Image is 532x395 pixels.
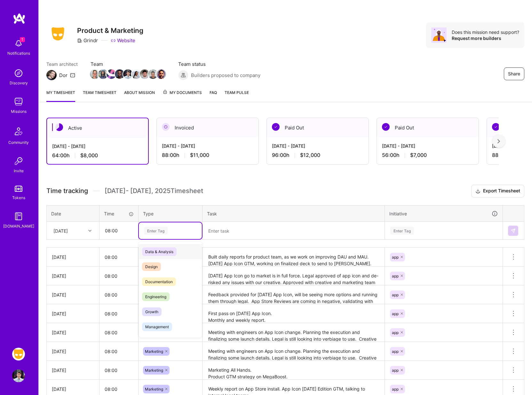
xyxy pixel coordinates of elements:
[142,307,162,316] span: Growth
[163,89,202,102] a: My Documents
[142,292,170,301] span: Engineering
[12,67,25,80] img: discovery
[13,13,26,24] img: logo
[410,152,427,159] span: $7,000
[52,291,94,298] div: [DATE]
[203,324,384,341] textarea: Meeting with engineers on App Icon change. Planning the execution and finalizing some launch deta...
[77,27,143,35] h3: Product & Marketing
[8,139,29,146] div: Community
[46,187,88,195] span: Time tracking
[452,29,519,35] div: Does this mission need support?
[98,69,108,79] img: Team Member Avatar
[203,361,384,379] textarea: Marketing All Hands. Product GTM strategy on MegaBoost. App Icon first look this week, working wi...
[47,118,148,138] div: Active
[12,95,25,108] img: teamwork
[11,348,27,360] a: Grindr: Product & Marketing
[7,50,30,57] div: Notifications
[392,311,399,316] span: app
[77,38,82,43] i: icon CompanyGray
[46,25,69,43] img: Company Logo
[392,292,399,297] span: app
[52,152,143,159] div: 64:00 h
[156,69,166,79] img: Team Member Avatar
[203,343,384,360] textarea: Meeting with engineers on App Icon change. Planning the execution and finalizing some launch deta...
[225,90,249,95] span: Team Pulse
[88,229,91,232] i: icon Chevron
[107,69,115,80] a: Team Member Avatar
[508,71,520,77] span: Share
[99,362,138,379] input: HH:MM
[99,343,138,360] input: HH:MM
[203,267,384,285] textarea: [DATE] App Icon go to market is in full force. Legal approved of app icon and de-risked any issue...
[203,248,384,266] textarea: Built daily reports for product team, as we work on improving DAU and MAU. [DATE] App Icon GTM, w...
[162,152,253,159] div: 88:00 h
[91,69,99,80] a: Team Member Avatar
[91,61,165,67] span: Team
[504,67,524,80] button: Share
[142,322,172,331] span: Management
[431,27,447,43] img: Avatar
[14,167,24,174] div: Invite
[12,155,25,167] img: Invite
[139,205,202,222] th: Type
[392,349,399,354] span: app
[77,37,98,44] div: Grindr
[392,274,399,278] span: app
[15,186,22,192] img: tokens
[52,310,94,317] div: [DATE]
[163,89,202,96] span: My Documents
[190,152,209,159] span: $11,000
[267,118,369,137] div: Paid Out
[11,108,27,115] div: Missions
[46,89,75,102] a: My timesheet
[300,152,320,159] span: $12,000
[157,69,165,80] a: Team Member Avatar
[142,247,177,256] span: Data & Analysis
[124,89,155,102] a: About Mission
[382,143,473,149] div: [DATE] - [DATE]
[475,188,480,195] i: icon Download
[11,369,27,382] a: User Avatar
[52,367,94,374] div: [DATE]
[272,143,363,149] div: [DATE] - [DATE]
[123,69,133,79] img: Team Member Avatar
[382,123,390,131] img: Paid Out
[140,69,149,80] a: Team Member Avatar
[115,69,124,79] img: Team Member Avatar
[178,70,188,80] img: Builders proposed to company
[142,277,176,286] span: Documentation
[149,69,157,80] a: Team Member Avatar
[492,123,500,131] img: Paid Out
[203,286,384,304] textarea: Feedback provided for [DATE] App Icon, will be seeing more options and running them through legal...
[99,286,138,303] input: HH:MM
[142,262,161,271] span: Design
[162,123,170,131] img: Invoiced
[148,69,158,79] img: Team Member Avatar
[272,152,363,159] div: 96:00 h
[46,61,78,67] span: Team architect
[203,305,384,322] textarea: First pass on [DATE] App Icon. Monthly and weekly report. Grindr Presents GTM. App Store a/b test...
[210,89,217,102] a: FAQ
[53,227,68,234] div: [DATE]
[59,72,67,79] div: Dor
[46,70,57,80] img: Team Architect
[145,349,163,354] span: Marketing
[191,72,260,79] span: Builders proposed to company
[497,139,500,143] img: right
[382,152,473,159] div: 56:00 h
[131,69,141,79] img: Team Member Avatar
[390,226,414,236] div: Enter Tag
[47,205,99,222] th: Date
[124,69,132,80] a: Team Member Avatar
[105,187,203,195] span: [DATE] - [DATE] , 2025 Timesheet
[392,330,399,335] span: app
[99,69,107,80] a: Team Member Avatar
[107,69,116,79] img: Team Member Avatar
[52,254,94,260] div: [DATE]
[12,210,25,223] img: guide book
[99,305,138,322] input: HH:MM
[140,69,149,79] img: Team Member Avatar
[377,118,479,137] div: Paid Out
[83,89,116,102] a: Team timesheet
[55,123,63,131] img: Active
